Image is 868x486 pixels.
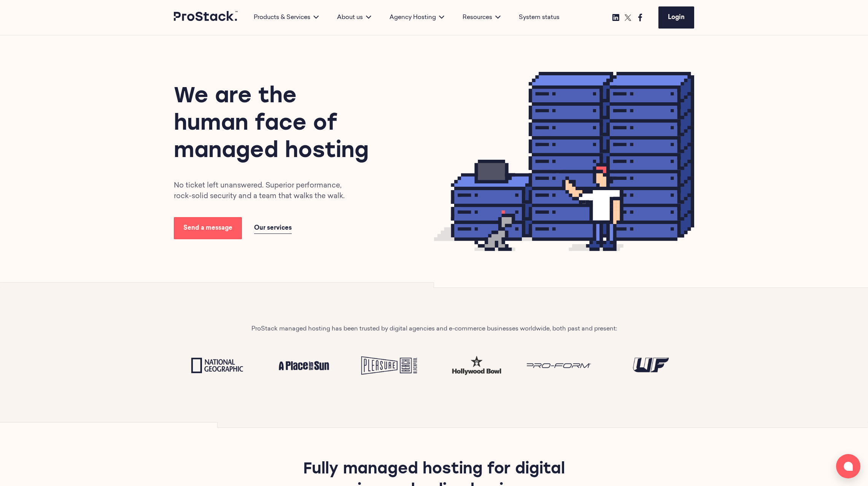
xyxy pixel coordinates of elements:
a: System status [519,13,560,22]
button: Open chat window [836,454,860,478]
img: test-hw.png [440,353,515,379]
img: A place in the sun Logo [267,352,341,380]
img: National Geographic Logo [180,352,254,380]
a: Send a message [174,217,242,239]
div: Products & Services [245,13,328,22]
img: UF Logo [614,352,688,380]
img: Proform Logo [527,352,601,380]
a: Our services [254,223,292,234]
div: Resources [453,13,510,22]
a: Login [658,6,694,29]
span: Send a message [183,225,232,231]
a: Prostack logo [174,11,238,24]
p: ProStack managed hosting has been trusted by digital agencies and e-commerce businesses worldwide... [251,324,617,334]
span: Login [668,14,685,21]
div: Agency Hosting [380,13,453,22]
h1: We are the human face of managed hosting [174,83,373,165]
p: No ticket left unanswered. Superior performance, rock-solid security and a team that walks the walk. [174,181,353,202]
img: Pleasure Beach Logo [353,352,428,380]
div: About us [328,13,380,22]
span: Our services [254,225,292,231]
